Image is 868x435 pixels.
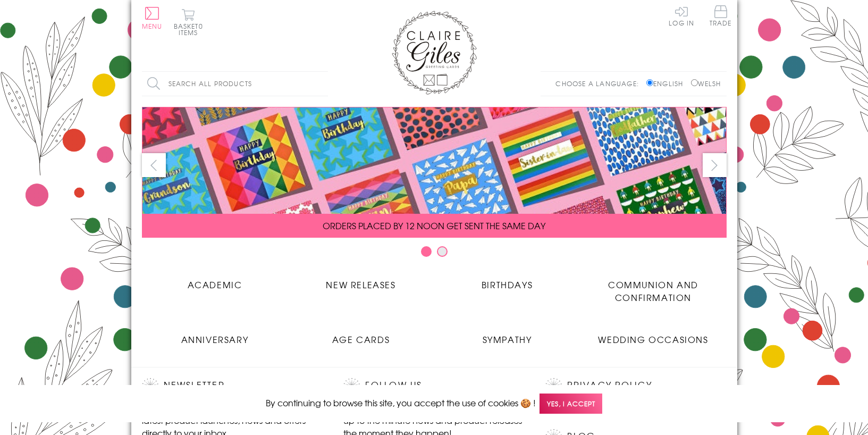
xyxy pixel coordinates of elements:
span: Trade [710,5,732,26]
span: 0 items [179,21,203,37]
label: Welsh [691,79,721,88]
span: Sympathy [483,333,532,346]
a: Sympathy [434,325,580,346]
div: Carousel Pagination [142,246,727,262]
h2: Follow Us [343,378,524,394]
label: English [646,79,688,88]
a: Trade [710,5,732,28]
input: Welsh [691,79,698,86]
span: Academic [188,278,242,291]
span: New Releases [326,278,395,291]
input: Search [317,72,328,96]
span: Yes, I accept [540,394,602,414]
img: Claire Giles Greetings Cards [392,11,477,95]
a: Privacy Policy [567,378,652,392]
span: Age Cards [332,333,390,346]
a: Academic [142,270,288,291]
h2: Newsletter [142,378,323,394]
a: Wedding Occasions [580,325,727,346]
span: Wedding Occasions [598,333,708,346]
a: Log In [669,5,694,26]
span: ORDERS PLACED BY 12 NOON GET SENT THE SAME DAY [323,219,545,232]
button: Basket0 items [174,9,203,36]
input: Search all products [142,72,328,96]
button: prev [142,153,166,177]
a: Communion and Confirmation [580,270,727,304]
span: Menu [142,21,163,31]
p: Choose a language: [555,79,644,88]
button: next [703,153,727,177]
a: Birthdays [434,270,580,291]
span: Birthdays [482,278,533,291]
button: Carousel Page 1 (Current Slide) [421,246,432,257]
button: Menu [142,7,163,29]
span: Communion and Confirmation [608,278,698,304]
a: Age Cards [288,325,434,346]
span: Anniversary [181,333,249,346]
a: New Releases [288,270,434,291]
a: Anniversary [142,325,288,346]
input: English [646,79,653,86]
button: Carousel Page 2 [437,246,448,257]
